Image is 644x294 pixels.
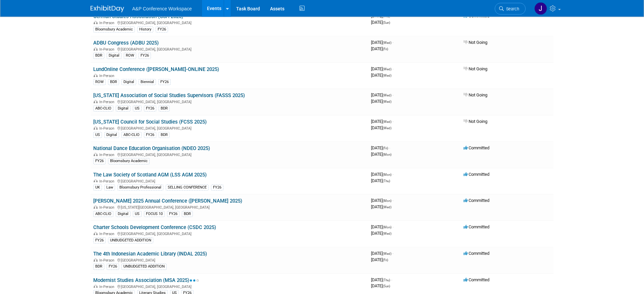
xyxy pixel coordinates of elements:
[108,158,150,164] div: Bloomsbury Academic
[93,225,216,231] a: Charter Schools Development Conference (CSDC 2025)
[371,47,388,52] span: [DATE]
[392,251,393,256] span: -
[99,74,116,78] span: In-Person
[93,146,210,152] a: National Dance Education Organisation (NDEO 2025)
[91,6,124,12] img: ExhibitDay
[108,238,153,244] div: UNBUDGETED ADDITION
[371,225,393,230] span: [DATE]
[504,6,519,11] span: Search
[156,27,168,33] div: FY26
[116,106,130,112] div: Digital
[371,20,390,25] span: [DATE]
[99,259,116,263] span: In-Person
[371,178,390,183] span: [DATE]
[371,258,388,263] span: [DATE]
[99,232,116,236] span: In-Person
[99,206,116,210] span: In-Person
[93,126,366,131] div: [GEOGRAPHIC_DATA], [GEOGRAPHIC_DATA]
[93,238,106,244] div: FY26
[371,40,393,45] span: [DATE]
[383,68,391,71] span: (Wed)
[94,74,98,77] img: In-Person Event
[383,199,391,203] span: (Mon)
[211,185,223,191] div: FY26
[371,231,391,236] span: [DATE]
[132,6,192,11] span: A&P Conference Workspace
[383,206,391,209] span: (Wed)
[392,67,393,72] span: -
[137,27,153,33] div: History
[93,205,366,210] div: [US_STATE][GEOGRAPHIC_DATA], [GEOGRAPHIC_DATA]
[93,47,366,52] div: [GEOGRAPHIC_DATA], [GEOGRAPHIC_DATA]
[464,146,489,151] span: Committed
[389,146,390,151] span: -
[182,211,193,217] div: BDR
[93,178,366,184] div: [GEOGRAPHIC_DATA]
[371,284,390,289] span: [DATE]
[93,27,135,33] div: Bloomsbury Academic
[93,53,104,59] div: BDR
[167,211,179,217] div: FY26
[464,172,489,177] span: Committed
[133,106,142,112] div: US
[117,185,163,191] div: Bloomsbury Professional
[392,93,393,98] span: -
[99,48,116,52] span: In-Person
[93,264,104,270] div: BDR
[383,252,391,256] span: (Wed)
[99,153,116,157] span: In-Person
[93,132,102,138] div: US
[464,93,487,98] span: Not Going
[94,206,98,209] img: In-Person Event
[93,198,242,204] a: [PERSON_NAME] 2025 Annual Conference ([PERSON_NAME] 2025)
[107,264,119,270] div: FY26
[94,21,98,24] img: In-Person Event
[144,106,156,112] div: FY26
[108,79,119,85] div: BDR
[93,93,245,99] a: [US_STATE] Association of Social Studies Supervisors (FASSS 2025)
[383,120,391,124] span: (Wed)
[93,152,366,157] div: [GEOGRAPHIC_DATA], [GEOGRAPHIC_DATA]
[139,79,156,85] div: Biennial
[94,179,98,183] img: In-Person Event
[383,41,391,45] span: (Wed)
[383,74,391,78] span: (Wed)
[94,127,98,130] img: In-Person Event
[392,225,393,230] span: -
[99,100,116,104] span: In-Person
[94,259,98,262] img: In-Person Event
[383,153,391,157] span: (Mon)
[464,119,487,124] span: Not Going
[371,251,393,256] span: [DATE]
[124,53,136,59] div: ROW
[93,79,106,85] div: ROW
[144,211,165,217] div: FOCUS 10
[144,132,156,138] div: FY26
[371,146,390,151] span: [DATE]
[93,119,207,125] a: [US_STATE] Council for Social Studies (FCSS 2025)
[93,99,366,104] div: [GEOGRAPHIC_DATA], [GEOGRAPHIC_DATA]
[166,185,209,191] div: SELLING CONFERENCE
[392,198,393,203] span: -
[391,278,392,283] span: -
[159,106,170,112] div: BDR
[93,284,366,289] div: [GEOGRAPHIC_DATA], [GEOGRAPHIC_DATA]
[392,40,393,45] span: -
[464,251,489,256] span: Committed
[94,48,98,51] img: In-Person Event
[383,285,390,288] span: (Sun)
[383,173,391,177] span: (Mon)
[495,3,526,15] a: Search
[383,127,391,130] span: (Wed)
[371,126,391,131] span: [DATE]
[371,198,393,203] span: [DATE]
[371,278,392,283] span: [DATE]
[371,205,391,210] span: [DATE]
[383,48,388,51] span: (Fri)
[158,79,171,85] div: FY26
[371,152,391,157] span: [DATE]
[99,285,116,289] span: In-Person
[371,99,391,104] span: [DATE]
[94,285,98,288] img: In-Person Event
[107,53,121,59] div: Digital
